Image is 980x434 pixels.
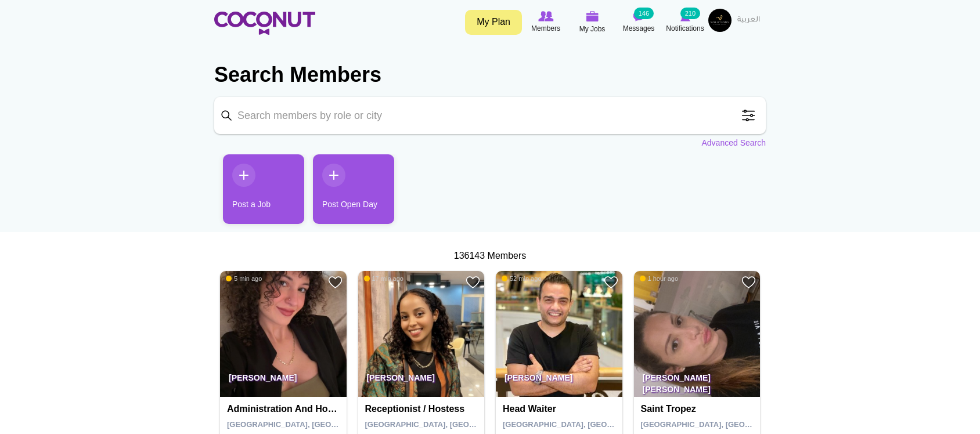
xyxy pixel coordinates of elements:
[634,364,761,397] p: [PERSON_NAME] [PERSON_NAME][EMAIL_ADDRESS][DOMAIN_NAME]
[531,23,560,34] span: Members
[732,9,766,32] a: العربية
[328,275,343,290] a: Add to Favourites
[466,275,480,290] a: Add to Favourites
[623,23,655,34] span: Messages
[503,404,618,414] h4: Head Waiter
[465,10,522,35] a: My Plan
[569,9,615,36] a: My Jobs My Jobs
[666,23,704,34] span: Notifications
[214,154,296,233] li: 1 / 2
[227,404,343,414] h4: Administration and Hostess
[227,420,392,429] span: [GEOGRAPHIC_DATA], [GEOGRAPHIC_DATA]
[214,249,766,263] div: 136143 Members
[365,404,481,414] h4: Receptionist / Hostess
[641,420,806,429] span: [GEOGRAPHIC_DATA], [GEOGRAPHIC_DATA]
[680,8,700,19] small: 210
[214,61,766,89] h2: Search Members
[226,274,262,283] span: 5 min ago
[313,154,394,224] a: Post Open Day
[523,9,569,35] a: Browse Members Members
[358,364,485,397] p: [PERSON_NAME]
[680,11,690,21] img: Notifications
[223,154,304,224] a: Post a Job
[586,11,599,21] img: My Jobs
[496,364,622,397] p: [PERSON_NAME]
[220,364,347,397] p: [PERSON_NAME]
[615,9,662,35] a: Messages Messages 146
[579,23,606,35] span: My Jobs
[214,97,766,134] input: Search members by role or city
[741,275,756,290] a: Add to Favourites
[502,274,541,283] span: 52 min ago
[364,274,403,283] span: 17 min ago
[503,420,668,429] span: [GEOGRAPHIC_DATA], [GEOGRAPHIC_DATA]
[304,154,385,233] li: 2 / 2
[633,11,644,21] img: Messages
[634,8,654,19] small: 146
[538,11,553,21] img: Browse Members
[701,137,766,149] a: Advanced Search
[365,420,531,429] span: [GEOGRAPHIC_DATA], [GEOGRAPHIC_DATA]
[604,275,618,290] a: Add to Favourites
[641,404,756,414] h4: Saint tropez
[662,9,708,35] a: Notifications Notifications 210
[640,274,679,283] span: 1 hour ago
[214,12,315,35] img: Home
